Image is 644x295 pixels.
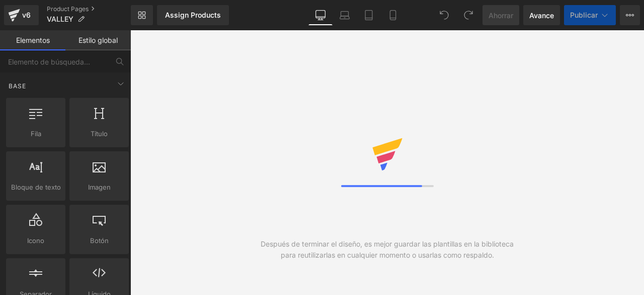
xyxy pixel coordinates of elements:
[20,9,33,22] div: v6
[88,183,111,191] font: Imagen
[308,5,333,25] a: De oficina
[131,5,153,25] a: Nueva Biblioteca
[47,5,131,13] a: Product Pages
[489,11,513,20] font: Ahorrar
[78,36,118,44] font: Estilo global
[16,36,50,44] font: Elementos
[91,130,108,138] font: Título
[434,5,454,25] button: Deshacer
[529,11,554,20] font: Avance
[261,240,514,259] font: Después de terminar el diseño, es mejor guardar las plantillas en la biblioteca para reutilizarla...
[4,5,39,25] a: v6
[570,11,598,19] font: Publicar
[47,15,73,23] span: VALLEY
[357,5,381,25] a: Tableta
[9,82,26,90] font: Base
[90,237,109,245] font: Botón
[11,183,61,191] font: Bloque de texto
[620,5,640,25] button: Más
[458,5,478,25] button: Rehacer
[523,5,560,25] a: Avance
[31,130,41,138] font: Fila
[381,5,405,25] a: Móvil
[27,237,44,245] font: Icono
[564,5,616,25] button: Publicar
[333,5,357,25] a: Computadora portátil
[165,11,221,19] div: Assign Products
